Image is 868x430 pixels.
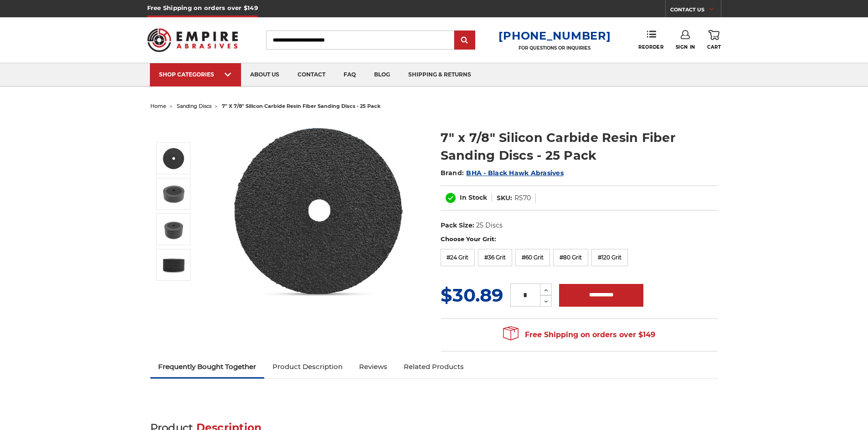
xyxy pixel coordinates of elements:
span: $30.89 [441,284,503,306]
a: shipping & returns [399,63,480,86]
dt: SKU: [497,193,512,203]
a: blog [365,63,399,86]
span: Reorder [638,44,663,50]
dt: Pack Size: [441,221,474,230]
img: fiber discs silicon carbide [162,253,185,276]
img: 7 Inch Silicon Carbide Resin Fiber Disc [162,147,185,170]
img: 7 inch x 7/8 inch silicon carbide resin fiber [162,218,185,241]
a: [PHONE_NUMBER] [498,29,611,42]
dd: 25 Discs [476,221,503,230]
a: Product Description [264,357,351,377]
span: Brand: [441,169,464,177]
img: 7 Inch Silicon Carbide Resin Fiber Disc [228,119,411,302]
img: 7x7/8 silicon carbide resin fibre [162,182,185,205]
div: SHOP CATEGORIES [159,71,232,78]
a: Reorder [638,30,663,50]
span: 7" x 7/8" silicon carbide resin fiber sanding discs - 25 pack [222,103,380,109]
a: contact [288,63,334,86]
label: Choose Your Grit: [441,235,718,244]
a: Related Products [395,357,472,377]
a: BHA - Black Hawk Abrasives [466,169,564,177]
a: Cart [707,30,721,50]
a: Frequently Bought Together [150,357,265,377]
a: CONTACT US [670,5,721,17]
p: FOR QUESTIONS OR INQUIRIES [498,45,611,51]
span: Free Shipping on orders over $149 [503,326,655,344]
span: In Stock [460,193,487,202]
dd: RS70 [514,193,531,203]
a: sanding discs [177,103,211,109]
img: Empire Abrasives [147,22,238,58]
a: about us [241,63,288,86]
span: Cart [707,44,721,50]
span: Sign In [676,44,695,50]
a: faq [334,63,365,86]
input: Submit [456,31,474,50]
h1: 7" x 7/8" Silicon Carbide Resin Fiber Sanding Discs - 25 Pack [441,129,718,164]
a: home [150,103,166,109]
a: Reviews [351,357,395,377]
